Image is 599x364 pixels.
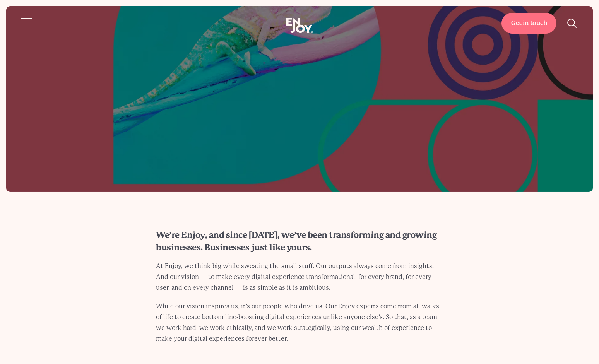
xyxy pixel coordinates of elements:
button: Site search [564,15,580,31]
button: Site navigation [19,14,35,30]
a: Get in touch [501,13,556,34]
p: At Enjoy, we think big while sweating the small stuff. Our outputs always come from insights. And... [156,261,443,293]
p: While our vision inspires us, it’s our people who drive us. Our Enjoy experts come from all walks... [156,301,443,344]
h2: We’re Enjoy, and since [DATE], we’ve been transforming and growing businesses. Businesses just li... [156,229,443,254]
